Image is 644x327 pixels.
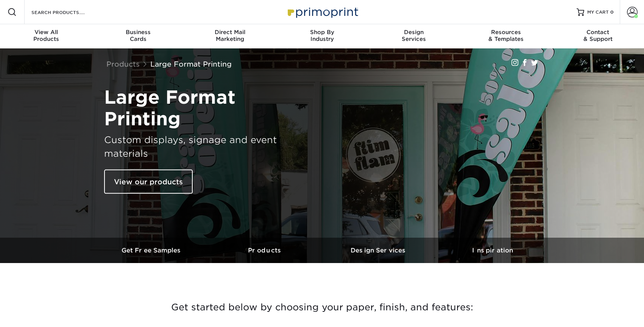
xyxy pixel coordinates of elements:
a: View our products [104,170,193,194]
a: Direct MailMarketing [184,24,276,48]
a: View AllProducts [0,24,92,48]
iframe: Google Customer Reviews [2,304,64,324]
h3: Get started below by choosing your paper, finish, and features: [101,290,544,324]
a: Design Services [322,238,436,263]
span: Resources [460,29,552,36]
h1: Large Format Printing [104,86,293,130]
h3: Products [209,247,322,254]
span: Shop By [276,29,368,36]
div: Industry [276,29,368,42]
span: View All [0,29,92,36]
a: Contact& Support [552,24,644,48]
a: Shop ByIndustry [276,24,368,48]
input: SEARCH PRODUCTS..... [31,8,104,17]
span: Contact [552,29,644,36]
div: & Templates [460,29,552,42]
a: Large Format Printing [150,60,232,68]
div: Services [368,29,460,42]
a: Get Free Samples [95,238,209,263]
h3: Inspiration [436,247,549,254]
a: BusinessCards [92,24,184,48]
span: Direct Mail [184,29,276,36]
div: Cards [92,29,184,42]
div: Marketing [184,29,276,42]
h3: Design Services [322,247,436,254]
h3: Get Free Samples [95,247,209,254]
a: Resources& Templates [460,24,552,48]
div: Products [0,29,92,42]
span: Business [92,29,184,36]
span: Design [368,29,460,36]
a: Inspiration [436,238,549,263]
a: Products [106,60,140,68]
a: DesignServices [368,24,460,48]
span: 0 [610,9,614,15]
h3: Custom displays, signage and event materials [104,133,293,160]
img: Primoprint [284,4,360,20]
span: MY CART [587,9,609,16]
div: & Support [552,29,644,42]
a: Products [209,238,322,263]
